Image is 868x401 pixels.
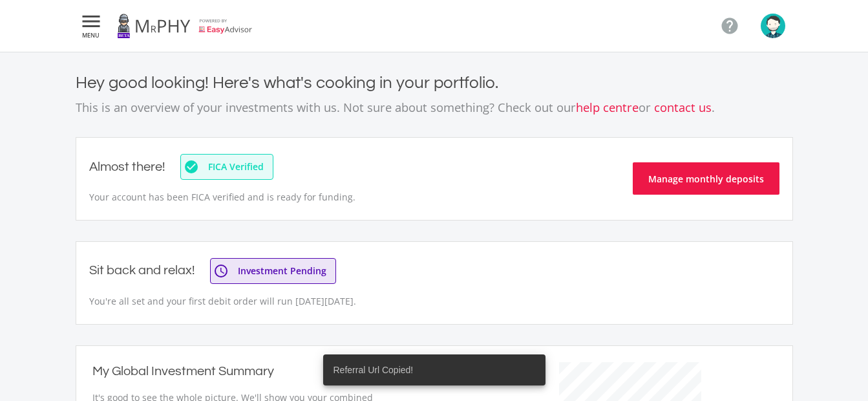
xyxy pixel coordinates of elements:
span: Investment Pending [231,266,333,276]
span: FICA Verified [202,162,270,171]
span: MENU [79,32,103,38]
a: contact us [654,99,712,115]
h2: Sit back and relax! [89,261,195,281]
i: access_time [213,263,226,279]
h2: Almost there! [89,159,165,175]
a: help centre [576,99,639,115]
h4: Hey good looking! Here's what's cooking in your portfolio. [76,73,793,93]
img: avatar.png [761,14,785,38]
p: You're all set and your first debit order will run [DATE][DATE]. [89,294,377,308]
i: check_circle [184,159,196,175]
i:  [79,14,103,29]
p: This is an overview of your investments with us. Not sure about something? Check out our or . [76,98,793,116]
span: Referral Url Copied! [333,363,414,376]
i:  [720,16,739,36]
h2: My Global Investment Summary [92,362,274,382]
p: Your account has been FICA verified and is ready for funding. [89,190,376,204]
a:  [715,11,745,41]
button:  MENU [76,13,107,39]
button: Manage monthly deposits [633,162,779,195]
